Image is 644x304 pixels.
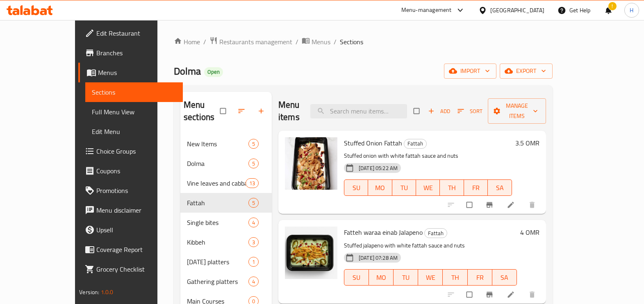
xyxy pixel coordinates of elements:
[394,269,418,286] button: TU
[480,286,500,304] button: Branch-specific-item
[96,205,176,215] span: Menu disclaimer
[78,240,182,259] a: Coverage Report
[96,264,176,274] span: Grocery Checklist
[488,179,512,196] button: SA
[296,37,298,47] li: /
[506,66,546,76] span: export
[78,23,182,43] a: Edit Restaurant
[344,240,517,251] p: Stuffed jalapeno with white fattah sauce and nuts
[480,196,500,214] button: Branch-specific-item
[96,146,176,156] span: Choice Groups
[426,105,452,118] span: Add item
[425,229,447,238] span: Fattah
[187,178,246,188] span: Vine leaves and cabbage
[180,252,272,272] div: [DATE] platters1
[491,182,508,194] span: SA
[371,182,389,194] span: MO
[424,228,447,238] div: Fattah
[443,269,467,286] button: TH
[249,140,258,148] span: 5
[278,99,300,123] h2: Menu items
[246,178,259,188] div: items
[249,238,258,246] span: 3
[344,269,369,286] button: SU
[79,287,99,297] span: Version:
[344,226,423,238] span: Fatteh waraa einab Jalapeno
[515,137,539,149] h6: 3.5 OMR
[174,36,553,47] nav: breadcrumb
[523,196,543,214] button: delete
[401,5,452,15] div: Menu-management
[209,36,292,47] a: Restaurants management
[446,272,464,284] span: TH
[490,6,544,15] div: [GEOGRAPHIC_DATA]
[492,269,517,286] button: SA
[204,68,223,75] span: Open
[249,199,258,207] span: 5
[285,137,337,190] img: Stuffed Onion Fattah
[96,245,176,254] span: Coverage Report
[494,101,539,121] span: Manage items
[443,182,460,194] span: TH
[96,186,176,195] span: Promotions
[462,197,479,213] span: Select to update
[184,99,220,123] h2: Menu sections
[252,102,272,120] button: Add section
[78,161,182,181] a: Coupons
[334,37,337,47] li: /
[248,257,259,267] div: items
[468,269,492,286] button: FR
[96,225,176,235] span: Upsell
[248,237,259,247] div: items
[180,213,272,232] div: Single bites4
[418,269,443,286] button: WE
[92,127,176,136] span: Edit Menu
[348,272,366,284] span: SU
[630,6,633,15] span: H
[355,254,401,262] span: [DATE] 07:28 AM
[85,82,182,102] a: Sections
[372,272,390,284] span: MO
[187,237,248,247] span: Kibbeh
[174,37,200,47] a: Home
[285,227,337,279] img: Fatteh waraa einab Jalapeno
[78,181,182,200] a: Promotions
[249,278,258,286] span: 4
[249,219,258,227] span: 4
[98,68,176,77] span: Menus
[92,107,176,117] span: Full Menu View
[248,277,259,286] div: items
[85,122,182,141] a: Edit Menu
[187,139,248,149] span: New Items
[500,64,553,79] button: export
[78,43,182,63] a: Branches
[496,272,514,284] span: SA
[467,182,485,194] span: FR
[96,166,176,176] span: Coupons
[428,107,450,116] span: Add
[462,287,479,302] span: Select to update
[452,105,488,118] span: Sort items
[85,102,182,122] a: Full Menu View
[246,179,258,187] span: 13
[187,159,248,168] span: Dolma
[204,67,223,77] div: Open
[520,227,539,238] h6: 4 OMR
[344,151,512,161] p: Stuffed onion with white fattah sauce and nuts
[444,64,496,79] button: import
[421,272,439,284] span: WE
[187,198,248,208] span: Fattah
[219,37,292,47] span: Restaurants management
[180,272,272,291] div: Gathering platters4
[96,48,176,58] span: Branches
[455,105,485,118] button: Sort
[507,290,517,299] a: Edit menu item
[426,105,452,118] button: Add
[344,179,368,196] button: SU
[96,28,176,38] span: Edit Restaurant
[302,36,330,47] a: Menus
[355,164,401,172] span: [DATE] 05:22 AM
[409,103,426,119] span: Select section
[440,179,464,196] button: TH
[471,272,489,284] span: FR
